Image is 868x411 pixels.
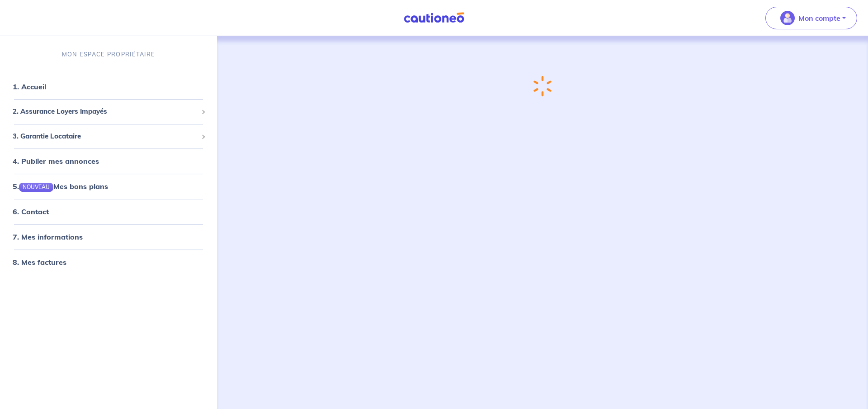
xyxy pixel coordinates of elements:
[4,152,213,170] div: 4. Publier mes annonces
[13,182,108,191] a: 5.NOUVEAUMes bons plans
[4,228,213,246] div: 7. Mes informations
[798,13,840,23] p: Mon compte
[4,253,213,271] div: 8. Mes factures
[4,203,213,221] div: 6. Contact
[13,232,83,241] a: 7. Mes informations
[4,78,213,96] div: 1. Accueil
[4,128,213,145] div: 3. Garantie Locataire
[62,50,155,59] p: MON ESPACE PROPRIÉTAIRE
[532,75,552,98] img: loading-spinner
[13,157,99,166] a: 4. Publier mes annonces
[13,258,66,267] a: 8. Mes factures
[13,82,46,91] a: 1. Accueil
[4,177,213,195] div: 5.NOUVEAUMes bons plans
[13,131,198,142] span: 3. Garantie Locataire
[780,11,795,25] img: illu_account_valid_menu.svg
[13,106,198,117] span: 2. Assurance Loyers Impayés
[765,7,857,29] button: illu_account_valid_menu.svgMon compte
[13,207,49,216] a: 6. Contact
[400,12,468,23] img: Cautioneo
[4,103,213,120] div: 2. Assurance Loyers Impayés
